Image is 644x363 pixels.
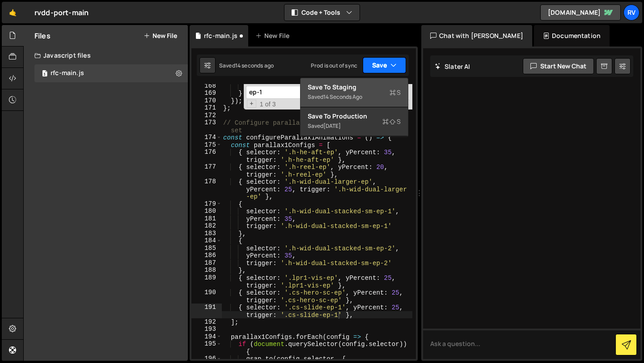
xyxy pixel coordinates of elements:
div: 192 [191,318,222,326]
div: rfc-main.js [51,69,84,77]
a: rv [623,4,640,21]
div: 168 [191,82,222,90]
div: 194 [191,333,222,341]
div: 177 [191,163,222,178]
div: Documentation [534,25,610,46]
button: Start new chat [523,58,594,74]
div: Prod is out of sync [311,62,357,69]
div: [DATE] [323,122,341,130]
div: 193 [191,325,222,333]
div: 190 [191,289,222,304]
div: 183 [191,230,222,237]
span: S [390,88,401,97]
div: Save to Production [308,112,401,121]
div: 188 [191,266,222,274]
div: New File [255,31,293,40]
div: rvdd-port-main [34,7,89,18]
button: Save to ProductionS Saved[DATE] [301,107,408,136]
div: 178 [191,178,222,200]
div: 14 seconds ago [235,62,274,69]
div: 181 [191,215,222,223]
div: 179 [191,200,222,208]
div: 187 [191,259,222,267]
span: S [382,117,401,126]
div: 196 [191,355,222,363]
h2: Files [34,31,51,41]
div: 173 [191,119,222,134]
div: 176 [191,148,222,163]
div: 175 [191,141,222,149]
input: Search for [246,86,358,99]
div: Saved [219,62,274,69]
div: 185 [191,245,222,252]
div: 174 [191,134,222,141]
div: rfc-main.js [204,31,237,40]
div: 184 [191,237,222,245]
span: 1 of 3 [256,101,280,108]
h2: Slater AI [435,62,470,71]
button: New File [144,32,177,39]
div: 169 [191,89,222,97]
a: [DOMAIN_NAME] [540,4,621,21]
div: 195 [191,340,222,355]
div: 189 [191,274,222,289]
button: Save [363,57,406,73]
div: 14 seconds ago [323,93,362,101]
div: 171 [191,104,222,112]
div: 13742/34736.js [34,64,188,82]
div: Saved [308,121,401,131]
span: Toggle Replace mode [247,100,256,108]
button: Save to StagingS Saved14 seconds ago [301,78,408,107]
div: Saved [308,92,401,102]
div: 186 [191,252,222,259]
div: 172 [191,112,222,119]
button: Code + Tools [284,4,360,21]
div: 182 [191,222,222,230]
span: 3 [42,71,47,78]
div: 180 [191,207,222,215]
a: 🤙 [2,2,24,23]
div: 191 [191,304,222,318]
div: Chat with [PERSON_NAME] [421,25,532,46]
div: Javascript files [24,46,188,64]
div: 170 [191,97,222,105]
div: Save to Staging [308,83,401,92]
